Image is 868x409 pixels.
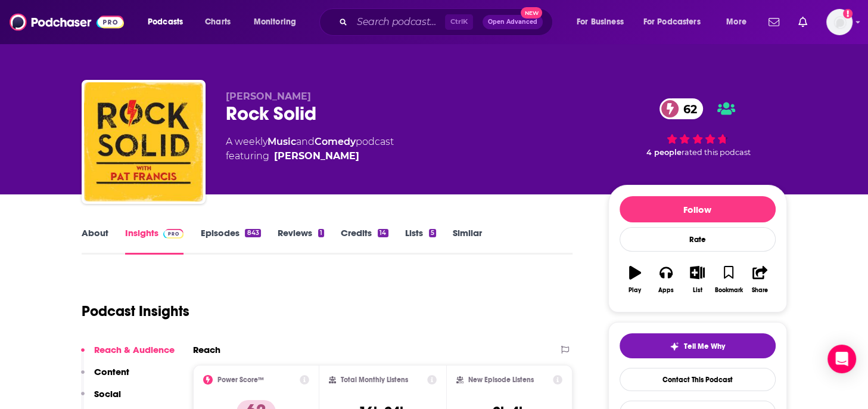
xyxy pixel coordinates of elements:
div: 843 [245,229,260,237]
div: List [693,287,702,294]
a: Pat Francis [274,149,359,163]
button: Follow [620,196,776,222]
a: Similar [453,227,482,255]
svg: Add a profile image [843,9,853,18]
a: Credits14 [341,227,388,255]
button: open menu [139,13,198,32]
span: and [296,136,315,147]
p: Reach & Audience [94,344,175,355]
button: Bookmark [713,258,744,301]
img: Podchaser - Follow, Share and Rate Podcasts [10,11,124,33]
button: List [682,258,713,301]
button: open menu [636,13,718,32]
div: Play [629,287,641,294]
h2: New Episode Listens [468,376,534,384]
p: Content [94,366,129,377]
div: Share [752,287,768,294]
button: open menu [568,13,639,32]
div: Open Intercom Messenger [827,345,856,373]
div: 5 [429,229,436,237]
span: [PERSON_NAME] [226,91,311,102]
button: tell me why sparkleTell Me Why [620,333,776,358]
img: User Profile [826,9,853,35]
img: tell me why sparkle [670,342,679,351]
span: Logged in as TaraKennedy [826,9,853,35]
div: 1 [318,229,324,237]
a: Lists5 [405,227,436,255]
img: Rock Solid [84,82,203,202]
span: For Podcasters [643,14,701,30]
button: open menu [245,13,312,32]
img: Podchaser Pro [163,229,184,238]
span: New [521,7,542,18]
button: Share [744,258,775,301]
div: Apps [658,287,674,294]
a: Episodes843 [200,227,260,255]
div: A weekly podcast [226,135,394,163]
div: 62 4 peoplerated this podcast [608,91,787,165]
button: Apps [651,258,682,301]
button: Content [81,366,129,388]
span: More [726,14,746,30]
span: 4 people [646,148,682,157]
a: Charts [197,13,238,32]
button: Show profile menu [826,9,853,35]
input: Search podcasts, credits, & more... [352,13,445,32]
h2: Reach [193,344,220,355]
div: Search podcasts, credits, & more... [331,8,564,36]
span: Open Advanced [488,19,537,25]
a: Contact This Podcast [620,368,776,391]
a: Comedy [315,136,356,147]
h1: Podcast Insights [82,302,189,320]
span: rated this podcast [682,148,751,157]
span: Monitoring [254,14,296,30]
h2: Power Score™ [217,376,264,384]
button: open menu [718,13,761,32]
a: Music [267,136,296,147]
button: Play [620,258,651,301]
a: Show notifications dropdown [794,12,812,32]
button: Reach & Audience [81,344,175,366]
span: Ctrl K [445,14,473,30]
span: Charts [205,14,231,30]
a: Reviews1 [278,227,324,255]
button: Open AdvancedNew [483,15,543,29]
a: Show notifications dropdown [764,12,784,32]
a: InsightsPodchaser Pro [125,227,184,255]
h2: Total Monthly Listens [341,376,408,384]
span: Podcasts [148,14,183,30]
span: featuring [226,149,394,163]
a: 62 [659,98,703,119]
span: For Business [577,14,624,30]
span: Tell Me Why [684,342,725,351]
p: Social [94,388,121,399]
span: 62 [671,98,703,119]
div: Bookmark [714,287,742,294]
div: 14 [378,229,388,237]
a: About [82,227,108,255]
div: Rate [620,227,776,252]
